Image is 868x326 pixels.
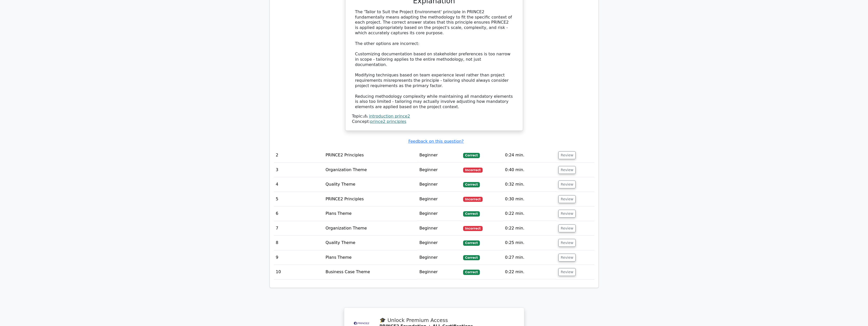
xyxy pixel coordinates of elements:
[355,9,513,110] div: The 'Tailor to Suit the Project Environment' principle in PRINCE2 fundamentally means adapting th...
[417,250,461,265] td: Beginner
[558,254,576,262] button: Review
[323,177,417,192] td: Quality Theme
[323,221,417,236] td: Organization Theme
[558,239,576,247] button: Review
[463,182,480,187] span: Correct
[558,210,576,218] button: Review
[274,221,324,236] td: 7
[463,211,480,216] span: Correct
[417,221,461,236] td: Beginner
[558,151,576,159] button: Review
[274,265,324,279] td: 10
[274,192,324,206] td: 5
[463,153,480,158] span: Correct
[463,197,483,202] span: Incorrect
[463,255,480,260] span: Correct
[417,192,461,206] td: Beginner
[274,148,324,162] td: 2
[352,119,516,124] div: Concept:
[323,236,417,250] td: Quality Theme
[463,270,480,275] span: Correct
[558,195,576,203] button: Review
[463,226,483,231] span: Incorrect
[408,139,464,144] a: Feedback on this question?
[503,265,556,279] td: 0:22 min.
[503,192,556,206] td: 0:30 min.
[503,221,556,236] td: 0:22 min.
[558,268,576,276] button: Review
[503,206,556,221] td: 0:22 min.
[323,250,417,265] td: Plans Theme
[503,148,556,162] td: 0:24 min.
[503,236,556,250] td: 0:25 min.
[417,177,461,192] td: Beginner
[417,206,461,221] td: Beginner
[352,114,516,119] div: Topic:
[503,250,556,265] td: 0:27 min.
[370,119,406,124] a: prince2 principles
[323,148,417,162] td: PRINCE2 Principles
[558,181,576,188] button: Review
[369,114,410,119] a: introduction prince2
[417,265,461,279] td: Beginner
[323,265,417,279] td: Business Case Theme
[274,163,324,177] td: 3
[417,148,461,162] td: Beginner
[274,236,324,250] td: 8
[463,240,480,246] span: Correct
[503,177,556,192] td: 0:32 min.
[274,250,324,265] td: 9
[417,163,461,177] td: Beginner
[323,163,417,177] td: Organization Theme
[417,236,461,250] td: Beginner
[558,224,576,232] button: Review
[323,206,417,221] td: Plans Theme
[274,177,324,192] td: 4
[274,206,324,221] td: 6
[463,168,483,173] span: Incorrect
[503,163,556,177] td: 0:40 min.
[323,192,417,206] td: PRINCE2 Principles
[558,166,576,174] button: Review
